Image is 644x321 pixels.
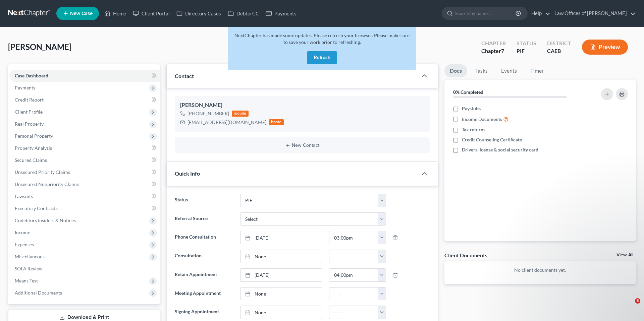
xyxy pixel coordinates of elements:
[462,116,502,123] span: Income Documents
[9,178,160,190] a: Unsecured Nonpriority Claims
[171,212,237,226] label: Referral Source
[517,40,536,47] div: Status
[547,40,571,47] div: District
[9,202,160,214] a: Executory Contracts
[15,278,38,283] span: Means Test
[15,157,47,163] span: Secured Claims
[15,254,45,259] span: Miscellaneous
[329,250,378,263] input: -- : --
[175,170,200,177] span: Quick Info
[616,253,633,257] a: View All
[9,142,160,154] a: Property Analysis
[171,231,237,244] label: Phone Consultation
[171,268,237,282] label: Retain Appointment
[517,47,536,55] div: PIF
[187,119,266,126] div: [EMAIL_ADDRESS][DOMAIN_NAME]
[171,194,237,207] label: Status
[171,306,237,319] label: Signing Appointment
[470,64,493,77] a: Tasks
[15,145,52,151] span: Property Analysis
[501,48,504,54] span: 7
[171,287,237,301] label: Meeting Appointment
[444,252,487,259] div: Client Documents
[15,193,33,199] span: Lawsuits
[240,306,322,319] a: None
[70,11,93,16] span: New Case
[180,143,424,148] button: New Contact
[240,287,322,300] a: None
[129,7,173,19] a: Client Portal
[240,231,322,244] a: [DATE]
[329,269,378,281] input: -- : --
[9,166,160,178] a: Unsecured Priority Claims
[224,7,262,19] a: DebtorCC
[462,146,538,153] span: Drivers license & social security card
[240,269,322,281] a: [DATE]
[528,7,550,19] a: Help
[15,181,79,187] span: Unsecured Nonpriority Claims
[15,109,43,115] span: Client Profile
[9,263,160,275] a: SOFA Review
[481,47,506,55] div: Chapter
[582,40,628,55] button: Preview
[180,101,424,109] div: [PERSON_NAME]
[15,85,35,90] span: Payments
[15,133,53,139] span: Personal Property
[621,298,637,314] iframe: Intercom live chat
[9,94,160,106] a: Credit Report
[15,169,70,175] span: Unsecured Priority Claims
[262,7,300,19] a: Payments
[269,119,284,125] div: home
[307,51,337,64] button: Refresh
[9,70,160,82] a: Case Dashboard
[9,154,160,166] a: Secured Claims
[15,217,76,223] span: Codebtors Insiders & Notices
[173,7,224,19] a: Directory Cases
[175,73,194,79] span: Contact
[15,97,44,103] span: Credit Report
[635,298,640,304] span: 5
[551,7,636,19] a: Law Offices of [PERSON_NAME]
[9,190,160,202] a: Lawsuits
[329,231,378,244] input: -- : --
[329,287,378,300] input: -- : --
[171,250,237,263] label: Consultation
[187,110,229,117] div: [PHONE_NUMBER]
[101,7,129,19] a: Home
[329,306,378,319] input: -- : --
[15,230,30,235] span: Income
[444,64,467,77] a: Docs
[240,250,322,263] a: None
[496,64,522,77] a: Events
[453,89,483,95] strong: 0% Completed
[525,64,549,77] a: Timer
[15,73,48,78] span: Case Dashboard
[455,7,517,19] input: Search by name...
[450,267,631,273] p: No client documents yet.
[462,136,522,143] span: Credit Counseling Certificate
[15,242,34,247] span: Expenses
[232,111,249,117] div: mobile
[15,205,58,211] span: Executory Contracts
[15,266,43,271] span: SOFA Review
[481,40,506,47] div: Chapter
[15,121,44,127] span: Real Property
[8,42,71,52] span: [PERSON_NAME]
[234,33,410,45] span: NextChapter has made some updates. Please refresh your browser. Please make sure to save your wor...
[462,105,481,112] span: Paystubs
[15,290,62,296] span: Additional Documents
[547,47,571,55] div: CAEB
[462,126,485,133] span: Tax returns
